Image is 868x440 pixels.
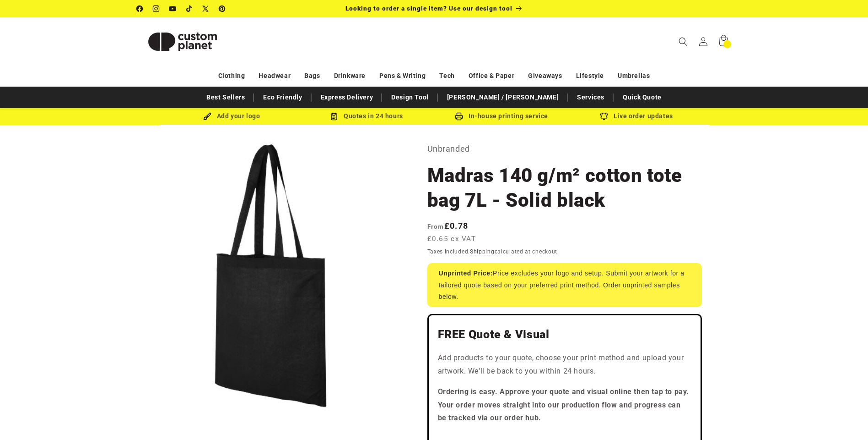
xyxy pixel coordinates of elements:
[330,112,338,121] img: Order Updates Icon
[218,68,245,84] a: Clothing
[387,89,433,105] a: Design Tool
[137,21,228,62] img: Custom Planet
[438,327,691,342] h2: FREE Quote & Visual
[334,68,366,84] a: Drinkware
[442,89,563,105] a: [PERSON_NAME] / [PERSON_NAME]
[427,142,702,156] p: Unbranded
[822,396,868,440] iframe: Chat Widget
[427,163,702,213] h1: Madras 140 g/m² cotton tote bag 7L - Solid black
[427,221,469,231] strong: £0.78
[439,68,454,84] a: Tech
[427,234,476,244] span: £0.65 ex VAT
[576,68,604,84] a: Lifestyle
[822,396,868,440] div: Widget pro chat
[299,110,434,122] div: Quotes in 24 hours
[427,247,702,256] div: Taxes included. calculated at checkout.
[427,263,702,307] div: Price excludes your logo and setup. Submit your artwork for a tailored quote based on your prefer...
[345,5,512,12] span: Looking to order a single item? Use our design tool
[304,68,320,84] a: Bags
[439,269,493,277] strong: Unprinted Price:
[673,32,693,52] summary: Search
[569,110,704,122] div: Live order updates
[202,89,249,105] a: Best Sellers
[600,112,608,121] img: Order updates
[434,110,569,122] div: In-house printing service
[379,68,426,84] a: Pens & Writing
[618,68,650,84] a: Umbrellas
[618,89,666,105] a: Quick Quote
[528,68,562,84] a: Giveaways
[438,352,691,378] p: Add products to your quote, choose your print method and upload your artwork. We'll be back to yo...
[427,223,444,230] span: From
[259,89,307,105] a: Eco Friendly
[572,89,609,105] a: Services
[137,142,404,410] media-gallery: Gallery Viewer
[438,387,690,423] strong: Ordering is easy. Approve your quote and visual online then tap to pay. Your order moves straight...
[470,248,495,255] a: Shipping
[203,112,211,121] img: Brush Icon
[316,89,378,105] a: Express Delivery
[259,68,291,84] a: Headwear
[133,17,232,66] a: Custom Planet
[164,110,299,122] div: Add your logo
[455,112,463,121] img: In-house printing
[469,68,514,84] a: Office & Paper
